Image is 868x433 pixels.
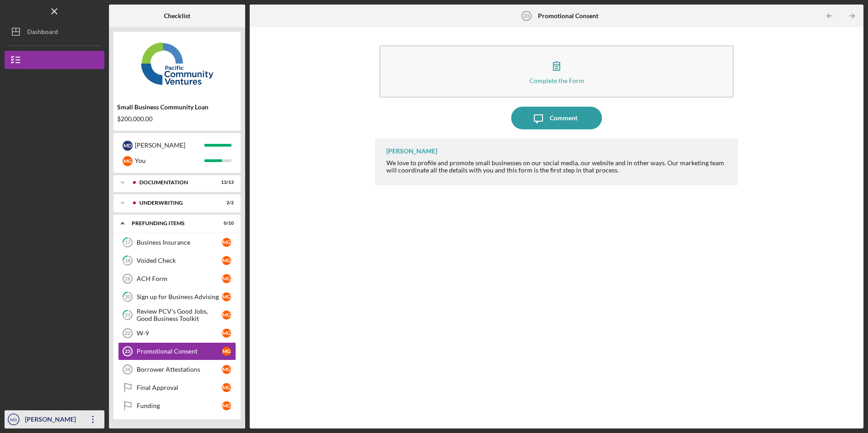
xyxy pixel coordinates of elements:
tspan: 19 [124,276,130,281]
a: Final ApprovalMG [118,379,236,397]
div: M G [222,365,231,374]
div: Review PCV's Good Jobs, Good Business Toolkit [137,308,222,322]
div: M G [222,347,231,356]
div: [PERSON_NAME] [135,138,204,153]
tspan: 24 [125,367,131,372]
a: 17Business InsuranceMG [118,233,236,251]
div: Prefunding Items [132,221,211,226]
tspan: 23 [125,349,130,354]
a: 18Voided CheckMG [118,251,236,270]
div: Business Insurance [137,239,222,246]
div: M G [222,274,231,283]
div: M G [222,238,231,247]
img: Product logo [113,36,241,91]
div: M G [123,156,133,166]
div: 13 / 13 [217,180,234,185]
button: Comment [511,107,602,129]
div: Small Business Community Loan [117,103,237,111]
div: Dashboard [27,23,58,43]
a: 19ACH FormMG [118,270,236,288]
div: Complete the Form [529,77,584,84]
a: FundingMG [118,397,236,415]
div: [PERSON_NAME] [386,148,437,155]
button: Dashboard [5,23,104,41]
a: 21Review PCV's Good Jobs, Good Business ToolkitMG [118,306,236,324]
a: 23Promotional ConsentMG [118,342,236,360]
div: You [135,153,204,168]
div: M D [123,141,133,151]
div: M G [222,383,231,392]
div: [PERSON_NAME] [23,410,82,431]
button: Complete the Form [380,45,733,98]
div: Comment [550,107,577,129]
div: Final Approval [137,384,222,391]
tspan: 17 [125,240,131,246]
div: Promotional Consent [137,348,222,355]
div: M G [222,310,231,320]
button: MG[PERSON_NAME] [5,410,104,428]
tspan: 20 [125,294,131,300]
a: 24Borrower AttestationsMG [118,360,236,379]
tspan: 21 [125,312,130,318]
text: MG [10,417,17,422]
div: Voided Check [137,257,222,264]
div: 2 / 2 [217,200,234,206]
div: W-9 [137,330,222,337]
div: Sign up for Business Advising [137,293,222,300]
div: Funding [137,402,222,409]
div: We love to profile and promote small businesses on our social media, our website and in other way... [386,159,729,174]
div: Borrower Attestations [137,366,222,373]
tspan: 22 [125,330,130,336]
div: M G [222,292,231,301]
div: Underwriting [139,200,211,206]
div: ACH Form [137,275,222,282]
a: 22W-9MG [118,324,236,342]
a: 20Sign up for Business AdvisingMG [118,288,236,306]
div: $200,000.00 [117,115,237,123]
tspan: 18 [125,258,130,264]
div: Documentation [139,180,211,185]
div: M G [222,256,231,265]
tspan: 23 [523,13,529,19]
b: Promotional Consent [538,12,598,20]
div: M G [222,329,231,338]
div: 0 / 10 [217,221,234,226]
b: Checklist [164,12,190,20]
div: M G [222,401,231,410]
